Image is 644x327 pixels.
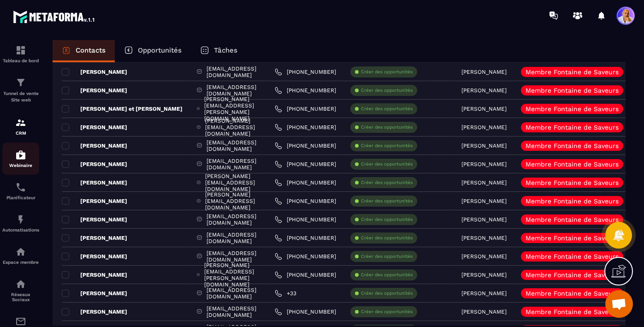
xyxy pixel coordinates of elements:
[15,279,26,290] img: social-network
[15,117,26,128] img: formation
[15,316,26,327] img: email
[62,105,183,113] p: [PERSON_NAME] et [PERSON_NAME]
[2,90,39,103] p: Tunnel de vente Site web
[62,216,127,223] p: [PERSON_NAME]
[526,235,619,241] p: Membre Fontaine de Saveurs
[2,260,39,265] p: Espace membre
[361,253,413,260] p: Créer des opportunités
[275,124,336,131] a: [PHONE_NUMBER]
[275,234,336,242] a: [PHONE_NUMBER]
[15,45,26,56] img: formation
[361,198,413,204] p: Créer des opportunités
[2,292,39,302] p: Réseaux Sociaux
[62,197,127,205] p: [PERSON_NAME]
[526,290,619,297] p: Membre Fontaine de Saveurs
[15,77,26,88] img: formation
[526,272,619,278] p: Membre Fontaine de Saveurs
[275,179,336,186] a: [PHONE_NUMBER]
[361,272,413,278] p: Créer des opportunités
[2,272,39,309] a: social-networksocial-networkRéseaux Sociaux
[461,69,507,75] p: [PERSON_NAME]
[461,309,507,315] p: [PERSON_NAME]
[361,87,413,94] p: Créer des opportunités
[2,195,39,200] p: Planificateur
[361,179,413,186] p: Créer des opportunités
[275,216,336,223] a: [PHONE_NUMBER]
[461,143,507,149] p: [PERSON_NAME]
[62,179,127,186] p: [PERSON_NAME]
[275,271,336,279] a: [PHONE_NUMBER]
[62,87,127,94] p: [PERSON_NAME]
[361,124,413,131] p: Créer des opportunités
[76,46,106,54] p: Contacts
[275,290,296,297] a: +33
[526,253,619,260] p: Membre Fontaine de Saveurs
[15,182,26,193] img: scheduler
[191,40,247,62] a: Tâches
[526,179,619,186] p: Membre Fontaine de Saveurs
[2,207,39,239] a: automationsautomationsAutomatisations
[62,308,127,315] p: [PERSON_NAME]
[275,253,336,260] a: [PHONE_NUMBER]
[275,142,336,149] a: [PHONE_NUMBER]
[53,40,115,62] a: Contacts
[62,142,127,149] p: [PERSON_NAME]
[461,216,507,223] p: [PERSON_NAME]
[62,271,127,279] p: [PERSON_NAME]
[361,290,413,297] p: Créer des opportunités
[62,234,127,242] p: [PERSON_NAME]
[526,106,619,112] p: Membre Fontaine de Saveurs
[2,131,39,136] p: CRM
[526,143,619,149] p: Membre Fontaine de Saveurs
[461,235,507,241] p: [PERSON_NAME]
[361,106,413,112] p: Créer des opportunités
[361,143,413,149] p: Créer des opportunités
[2,143,39,175] a: automationsautomationsWebinaire
[461,124,507,131] p: [PERSON_NAME]
[275,87,336,94] a: [PHONE_NUMBER]
[2,175,39,207] a: schedulerschedulerPlanificateur
[2,70,39,110] a: formationformationTunnel de vente Site web
[15,214,26,225] img: automations
[461,106,507,112] p: [PERSON_NAME]
[461,290,507,297] p: [PERSON_NAME]
[138,46,182,54] p: Opportunités
[15,246,26,257] img: automations
[62,290,127,297] p: [PERSON_NAME]
[115,40,191,62] a: Opportunités
[605,290,633,318] div: Ouvrir le chat
[361,235,413,241] p: Créer des opportunités
[461,87,507,94] p: [PERSON_NAME]
[62,161,127,168] p: [PERSON_NAME]
[2,38,39,70] a: formationformationTableau de bord
[275,68,336,76] a: [PHONE_NUMBER]
[15,149,26,161] img: automations
[275,105,336,113] a: [PHONE_NUMBER]
[2,163,39,168] p: Webinaire
[461,272,507,278] p: [PERSON_NAME]
[275,197,336,205] a: [PHONE_NUMBER]
[526,69,619,75] p: Membre Fontaine de Saveurs
[526,87,619,94] p: Membre Fontaine de Saveurs
[2,227,39,232] p: Automatisations
[461,179,507,186] p: [PERSON_NAME]
[526,124,619,131] p: Membre Fontaine de Saveurs
[2,239,39,272] a: automationsautomationsEspace membre
[361,69,413,75] p: Créer des opportunités
[62,124,127,131] p: [PERSON_NAME]
[62,253,127,260] p: [PERSON_NAME]
[62,68,127,76] p: [PERSON_NAME]
[214,46,237,54] p: Tâches
[361,309,413,315] p: Créer des opportunités
[461,253,507,260] p: [PERSON_NAME]
[2,110,39,143] a: formationformationCRM
[526,309,619,315] p: Membre Fontaine de Saveurs
[13,8,96,25] img: logo
[526,216,619,223] p: Membre Fontaine de Saveurs
[361,216,413,223] p: Créer des opportunités
[461,161,507,167] p: [PERSON_NAME]
[526,198,619,204] p: Membre Fontaine de Saveurs
[361,161,413,167] p: Créer des opportunités
[461,198,507,204] p: [PERSON_NAME]
[275,161,336,168] a: [PHONE_NUMBER]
